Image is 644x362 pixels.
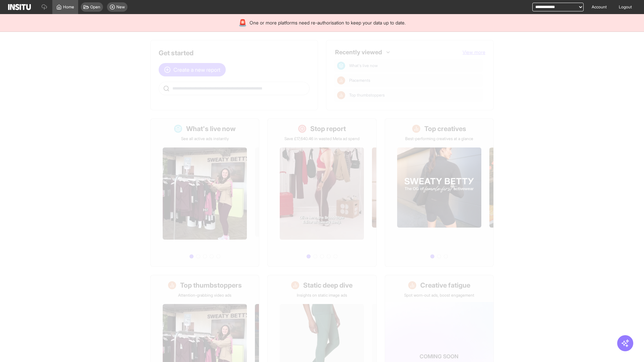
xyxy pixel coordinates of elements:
[238,18,247,27] div: 🚨
[90,4,100,10] span: Open
[250,19,406,26] span: One or more platforms need re-authorisation to keep your data up to date.
[63,4,74,10] span: Home
[8,4,31,10] img: Logo
[116,4,125,10] span: New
